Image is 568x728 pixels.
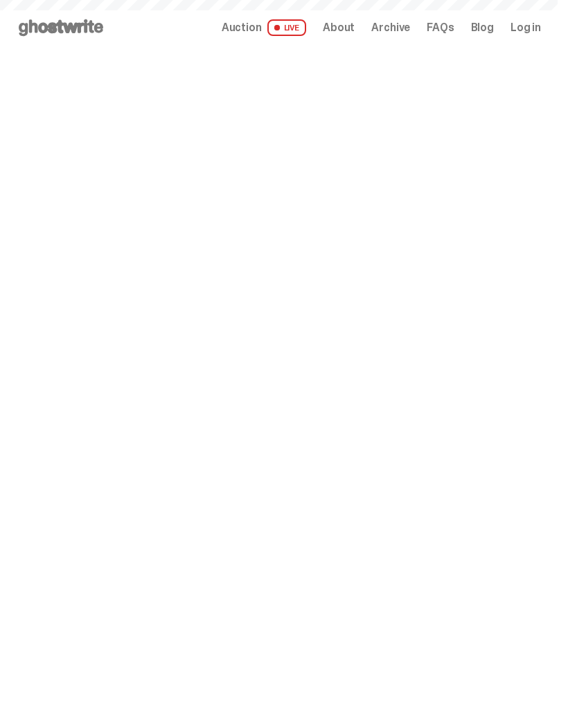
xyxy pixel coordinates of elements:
span: Auction [222,22,262,33]
a: Auction LIVE [222,19,306,36]
a: FAQs [427,22,454,33]
a: Archive [371,22,410,33]
span: LIVE [267,19,307,36]
a: Log in [511,22,541,33]
a: Blog [471,22,494,33]
a: About [323,22,355,33]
